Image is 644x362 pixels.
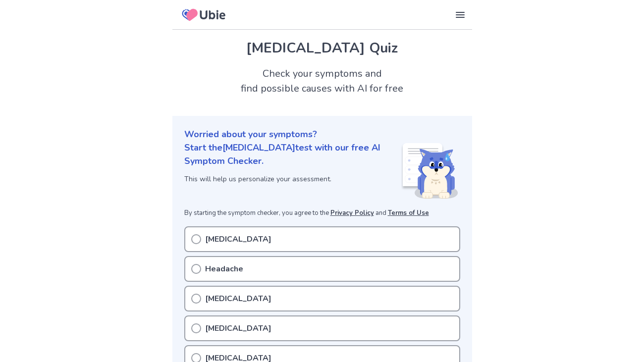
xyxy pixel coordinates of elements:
p: Start the [MEDICAL_DATA] test with our free AI Symptom Checker. [184,141,401,168]
p: [MEDICAL_DATA] [205,233,271,245]
p: This will help us personalize your assessment. [184,174,401,184]
img: Shiba [401,143,458,199]
a: Terms of Use [388,208,429,217]
h2: Check your symptoms and find possible causes with AI for free [172,66,472,96]
p: [MEDICAL_DATA] [205,322,271,334]
a: Privacy Policy [330,208,374,217]
p: [MEDICAL_DATA] [205,293,271,305]
p: By starting the symptom checker, you agree to the and [184,208,460,218]
h1: [MEDICAL_DATA] Quiz [184,38,460,58]
p: Worried about your symptoms? [184,128,460,141]
p: Headache [205,263,243,275]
